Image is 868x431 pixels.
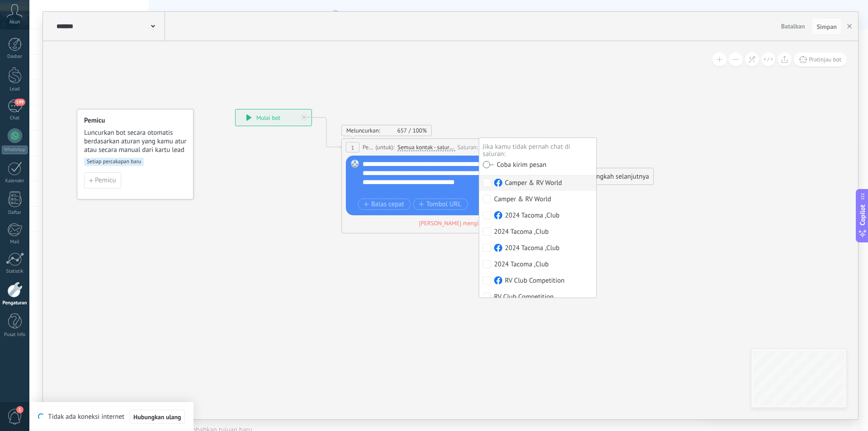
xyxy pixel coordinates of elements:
span: 199 [14,99,25,106]
span: 100% [413,127,427,134]
div: Tidak ada koneksi internet [38,409,184,424]
button: Batalkan [778,19,809,33]
span: Semua kontak - saluran yang dipilih [397,144,455,151]
span: 1 [351,144,354,152]
button: Pratinjau bot [794,52,847,66]
span: Akun [9,19,20,25]
img: facebook-sm.svg [494,276,502,284]
img: facebook-sm.svg [494,179,502,187]
div: Statistik [2,269,28,275]
div: Camper & RV World [494,179,562,188]
div: Dasbor [2,54,28,60]
div: Coba kirim pesan [494,161,547,169]
div: Pengaturan [2,300,28,306]
div: Kalender [2,178,28,184]
span: Luncurkan bot secara otomatis berdasarkan aturan yang kamu atur atau secara manual dari kartu lead [84,128,187,154]
div: Mulai bot [236,109,311,126]
button: Balas cepat [358,199,410,210]
div: WhatsApp [2,146,28,154]
span: Copilot [858,204,867,225]
span: Batalkan [781,22,805,30]
div: RV Club Competition [494,276,565,285]
div: 2024 Tacoma ,CIub [494,227,549,237]
img: facebook-sm.svg [494,244,502,252]
span: Pemicu [95,177,116,184]
div: Saluran: [458,143,480,152]
span: Balas cepat [363,201,404,208]
button: Tombol URL [413,199,468,210]
span: Hubungkan ulang [133,414,181,420]
span: 1 [16,406,24,413]
div: 2024 Tacoma ,Club [494,244,560,253]
div: Pusat Info [2,332,28,338]
span: Simpan [816,24,837,30]
div: [PERSON_NAME] mengirim pesan [419,219,503,227]
h4: Pemicu [84,116,187,125]
span: Tombol URL [419,201,462,208]
div: 2024 Tacoma ,Club [494,260,549,269]
span: Pratinjau bot [809,56,841,63]
span: (untuk): [375,143,394,152]
div: RV Club Competition [494,293,554,302]
div: Lead [2,86,28,92]
div: 2024 Tacoma ,CIub [494,211,560,220]
div: Tambahkan langkah selanjutnya [552,169,653,184]
div: Jika kamu tidak pernah chat di saluran: [483,143,593,158]
span: 657 [397,127,413,134]
img: facebook-sm.svg [494,211,502,219]
div: Mail [2,239,28,245]
span: Setiap percakapan baru [84,158,144,166]
div: Daftar [2,210,28,216]
div: Camper & RV World [494,195,551,204]
button: Pemicu [84,172,121,189]
span: Meluncurkan: [346,127,380,134]
button: Hubungkan ulang [130,410,185,424]
div: Chat [2,115,28,121]
button: Simpan [811,18,842,35]
span: Pesan [363,143,373,152]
